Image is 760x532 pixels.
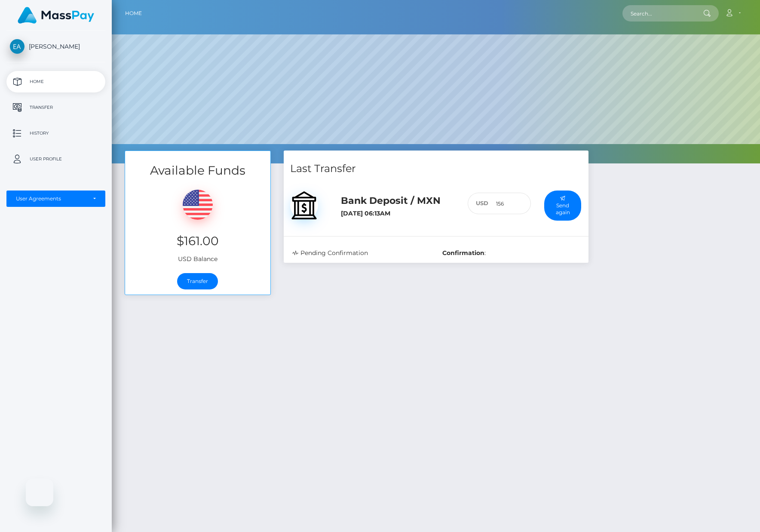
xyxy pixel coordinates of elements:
[6,148,105,170] a: User Profile
[6,43,105,50] span: [PERSON_NAME]
[6,71,105,92] a: Home
[10,75,102,88] p: Home
[125,4,142,22] a: Home
[290,191,318,219] img: bank.svg
[6,123,105,144] a: History
[10,153,102,166] p: User Profile
[177,273,218,289] a: Transfer
[16,195,86,202] div: User Agreements
[286,249,436,258] div: Pending Confirmation
[10,101,102,114] p: Transfer
[442,249,484,257] b: Confirmation
[10,127,102,140] p: History
[125,179,270,268] div: USD Balance
[468,193,488,215] div: USD
[18,7,94,24] img: MassPay
[125,162,270,179] h3: Available Funds
[6,191,105,207] button: User Agreements
[6,97,105,118] a: Transfer
[436,249,586,258] div: :
[488,193,531,215] input: 156.00
[622,5,703,22] input: Search...
[544,191,581,221] button: Send again
[26,479,53,506] iframe: Button to launch messaging window
[341,210,455,217] h6: [DATE] 06:13AM
[132,233,264,249] h3: $161.00
[183,190,213,220] img: USD.png
[290,161,582,176] h4: Last Transfer
[341,194,455,208] h5: Bank Deposit / MXN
